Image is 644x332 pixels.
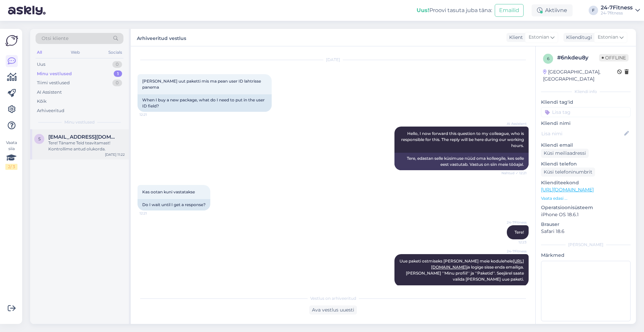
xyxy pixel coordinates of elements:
[112,61,122,68] div: 0
[495,4,524,17] button: Emailid
[37,80,70,86] div: Tiimi vestlused
[112,80,122,86] div: 0
[37,70,72,77] div: Minu vestlused
[598,34,618,41] span: Estonian
[541,120,631,127] p: Kliendi nimi
[37,61,45,68] div: Uus
[541,221,631,228] p: Brauser
[541,149,589,158] div: Küsi meiliaadressi
[589,6,598,15] div: F
[42,35,68,42] span: Otsi kliente
[541,242,631,248] div: [PERSON_NAME]
[543,68,617,83] div: [GEOGRAPHIC_DATA], [GEOGRAPHIC_DATA]
[529,34,549,41] span: Estonian
[140,112,165,117] span: 12:21
[515,230,524,235] span: Tere!
[541,160,631,168] p: Kliendi telefon
[137,33,186,42] label: Arhiveeritud vestlus
[48,140,125,152] div: Tere! Täname Teid teavitamast! Kontrollime antud olukorda.
[501,121,527,126] span: AI Assistent
[69,48,81,57] div: Web
[138,199,210,210] div: Do I wait until I get a response?
[64,119,95,125] span: Minu vestlused
[541,168,595,177] div: Küsi telefoninumbrit
[140,211,165,216] span: 12:21
[541,187,594,193] a: [URL][DOMAIN_NAME]
[5,34,18,47] img: Askly Logo
[37,98,47,105] div: Kõik
[541,130,623,137] input: Lisa nimi
[5,140,17,170] div: Vaata siia
[563,34,592,41] div: Klienditugi
[107,48,123,57] div: Socials
[557,54,599,62] div: # 6nkdeu8y
[541,89,631,95] div: Kliendi info
[309,305,357,315] div: Ava vestlus uuesti
[38,136,41,141] span: s
[37,89,62,96] div: AI Assistent
[601,5,640,16] a: 24-7Fitness24-7fitness
[547,56,549,61] span: 6
[394,153,529,170] div: Tere, edastan selle küsimuse nüüd oma kolleegile, kes selle eest vastutab. Vastus on siin meie tö...
[417,7,429,13] b: Uus!
[48,134,118,140] span: supsti1@gmail.com
[36,48,43,57] div: All
[501,249,527,254] span: 24-7Fitness
[501,171,527,176] span: Nähtud ✓ 12:21
[417,6,492,14] div: Proovi tasuta juba täna:
[5,164,17,170] div: 2 / 3
[506,34,523,41] div: Klient
[114,70,122,77] div: 1
[142,189,195,194] span: Kas ootan kuni vastatakse
[138,94,272,112] div: When I buy a new package, what do I need to put in the user ID field?
[541,211,631,218] p: iPhone OS 18.6.1
[541,195,631,201] p: Vaata edasi ...
[401,131,525,148] span: Hello, I now forward this question to my colleague, who is responsible for this. The reply will b...
[310,295,356,301] span: Vestlus on arhiveeritud
[601,5,633,10] div: 24-7Fitness
[532,4,573,16] div: Aktiivne
[601,10,633,16] div: 24-7fitness
[142,79,262,90] span: [PERSON_NAME] uut paketti mis ma pean user ID lahtrisse panema
[501,240,527,245] span: 12:23
[541,252,631,259] p: Märkmed
[541,99,631,106] p: Kliendi tag'id
[541,228,631,235] p: Safari 18.6
[541,204,631,211] p: Operatsioonisüsteem
[37,107,64,114] div: Arhiveeritud
[541,142,631,149] p: Kliendi email
[105,152,125,157] div: [DATE] 11:22
[501,220,527,225] span: 24-7Fitness
[599,54,629,61] span: Offline
[541,107,631,117] input: Lisa tag
[399,258,525,282] span: Uue paketi ostmiseks [PERSON_NAME] meie kodulehele ja logige sisse enda emailiga. [PERSON_NAME] '...
[541,179,631,186] p: Klienditeekond
[138,57,529,63] div: [DATE]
